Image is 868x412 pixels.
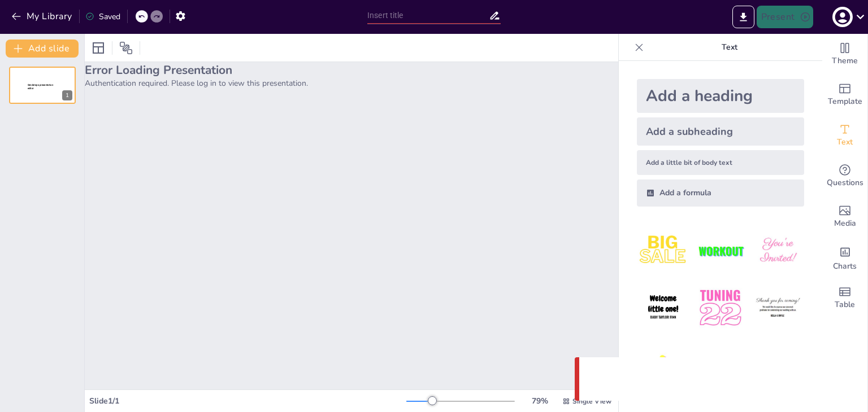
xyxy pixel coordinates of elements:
[119,41,133,55] span: Position
[834,217,856,230] span: Media
[822,115,867,156] div: Add text boxes
[62,90,72,100] div: 1
[835,299,855,311] span: Table
[833,260,857,273] span: Charts
[822,156,867,196] div: Get real-time input from your audience
[637,225,689,277] img: 1.jpeg
[367,7,489,24] input: Insert title
[526,396,553,406] div: 79 %
[85,11,120,22] div: Saved
[611,372,823,386] p: Your request was made with invalid credentials.
[6,40,79,58] button: Add slide
[694,225,747,277] img: 2.jpeg
[572,397,611,406] span: Single View
[637,282,689,334] img: 4.jpeg
[822,34,867,74] div: Change the overall theme
[832,55,858,67] span: Theme
[8,7,77,25] button: My Library
[827,177,863,189] span: Questions
[822,196,867,237] div: Add images, graphics, shapes or video
[828,95,862,108] span: Template
[637,339,689,392] img: 7.jpeg
[648,34,811,61] p: Text
[9,67,76,104] div: Sendsteps presentation editor1
[822,278,867,318] div: Add a table
[28,84,53,90] span: Sendsteps presentation editor
[89,396,406,406] div: Slide 1 / 1
[637,179,804,207] div: Add a formula
[752,282,804,334] img: 6.jpeg
[637,150,804,175] div: Add a little bit of body text
[637,79,804,113] div: Add a heading
[822,237,867,278] div: Add charts and graphs
[752,225,804,277] img: 3.jpeg
[85,78,618,89] p: Authentication required. Please log in to view this presentation.
[637,117,804,146] div: Add a subheading
[822,74,867,115] div: Add ready made slides
[757,6,813,28] button: Present
[694,282,747,334] img: 5.jpeg
[732,6,754,28] button: Export to PowerPoint
[89,39,107,57] div: Layout
[837,136,853,148] span: Text
[85,62,618,78] h2: Error Loading Presentation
